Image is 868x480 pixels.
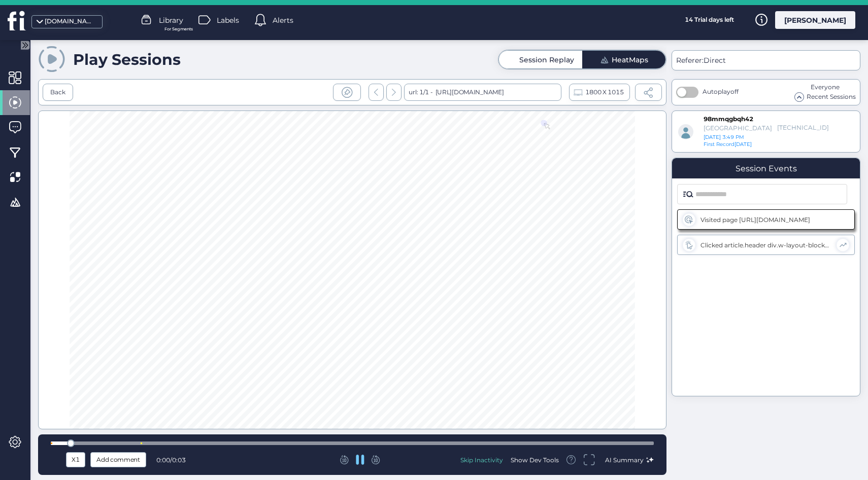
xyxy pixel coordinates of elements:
span: Recent Sessions [807,92,856,102]
div: Session Events [736,164,797,173]
button: Send a message… [174,328,190,344]
span: AI Summary [605,456,644,464]
span: 0:03 [172,456,186,464]
span: Add comment [96,454,140,465]
div: Play Sessions [73,50,181,69]
div: Session Replay [519,56,574,63]
div: Hey 👋 [16,68,158,79]
div: I want to try funnel comparison. Do you have that available in trial to test? [45,154,187,173]
div: [DATE] [704,141,758,148]
span: Autoplay [703,88,739,95]
div: Hey 👋Welcome to FullSession 🙌Take a look around! If you have any questions, just reply to this me... [8,62,166,139]
div: HeatMaps [612,56,648,63]
div: You’ll get replies here and in your email: ✉️ [16,210,158,250]
div: Skip Inactivity [460,456,503,464]
div: [PERSON_NAME] [775,11,855,29]
div: The team will be back 🕒 [16,255,158,275]
div: New messages divider [8,196,195,196]
span: Alerts [273,15,293,26]
div: Take a look around! If you have any questions, just reply to this message. [16,98,158,118]
div: Everyone [794,83,856,92]
span: Library [159,15,183,26]
b: In 3 hours [25,266,65,274]
span: 1800 X 1015 [585,87,623,98]
div: Operator says… [8,204,195,304]
span: For Segments [164,26,193,32]
div: X1 [69,454,83,465]
button: Emoji picker [16,332,24,340]
span: Direct [704,56,726,65]
div: [GEOGRAPHIC_DATA] [704,124,772,132]
button: Upload attachment [48,332,56,340]
div: You’ll get replies here and in your email:✉️[PERSON_NAME][EMAIL_ADDRESS][DOMAIN_NAME]The team wil... [8,204,166,281]
button: Gif picker [32,332,40,340]
div: url: 1/1 - [404,84,561,101]
h1: FullSession [49,5,94,13]
textarea: Message… [9,311,194,328]
img: Profile image for Roy [29,6,45,22]
div: Close [178,4,196,22]
span: Referer: [676,56,704,65]
div: / [156,456,192,464]
div: 98mmqgbqh42 [704,115,753,124]
div: Dana says… [8,62,195,147]
div: Show Dev Tools [511,456,559,464]
span: 0:00 [156,456,170,464]
div: 14 Trial days left [671,11,747,29]
div: Navneet says… [8,147,195,188]
div: Back [50,88,65,97]
b: [PERSON_NAME][EMAIL_ADDRESS][DOMAIN_NAME] [16,231,155,249]
div: [TECHNICAL_ID] [777,124,817,132]
div: I want to try funnel comparison. Do you have that available in trial to test? [37,147,195,179]
div: [DOMAIN_NAME] [45,17,95,26]
span: off [730,88,739,95]
div: Welcome to FullSession 🙌 [16,84,158,94]
div: Operator • Just now [16,283,78,289]
span: First Record [704,141,735,147]
button: Home [159,4,178,23]
p: Back in 3 hours [57,13,109,23]
div: [DATE] 3:49 PM [704,134,784,141]
div: Clicked article.header div.w-layout-blockcontainer.container.w-container div#menu.nav-bar.w-nav d... [700,241,831,249]
button: go back [7,4,26,23]
button: Start recording [64,332,73,340]
div: [PERSON_NAME] [16,123,158,133]
div: [URL][DOMAIN_NAME] [433,84,504,101]
div: Visited page [URL][DOMAIN_NAME] [700,216,832,224]
span: Labels [217,15,239,26]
